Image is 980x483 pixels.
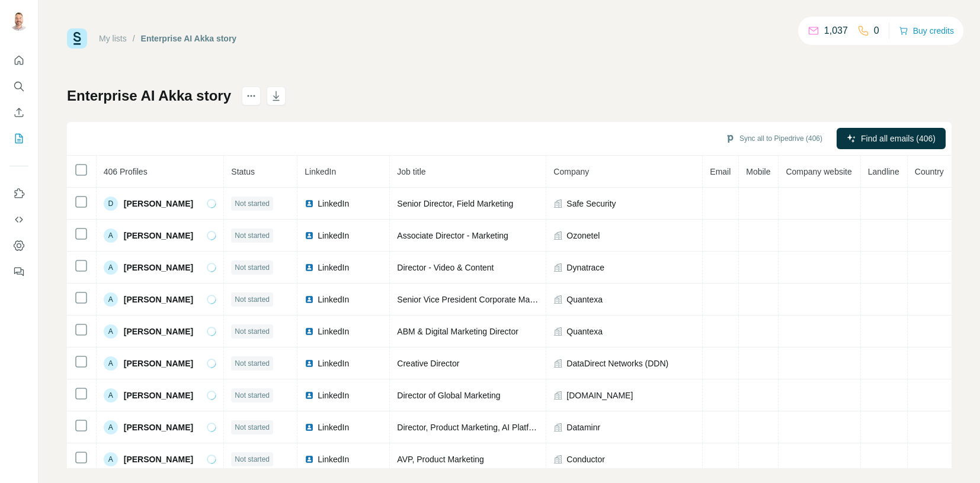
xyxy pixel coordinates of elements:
[235,294,270,305] span: Not started
[874,24,879,38] p: 0
[566,421,600,433] span: Dataminr
[397,423,601,432] span: Director, Product Marketing, AI Platform & Public Sector
[397,263,494,272] span: Director - Video & Content
[915,167,944,176] span: Country
[318,262,349,273] span: LinkedIn
[235,390,270,401] span: Not started
[305,263,314,272] img: LinkedIn logo
[9,76,28,97] button: Search
[553,167,589,176] span: Company
[235,422,270,433] span: Not started
[133,33,135,44] li: /
[141,33,237,44] div: Enterprise AI Akka story
[124,198,193,210] span: [PERSON_NAME]
[235,262,270,273] span: Not started
[9,12,28,31] img: Avatar
[397,327,518,336] span: ABM & Digital Marketing Director
[9,102,28,123] button: Enrich CSV
[305,295,314,304] img: LinkedIn logo
[318,453,349,465] span: LinkedIn
[124,389,193,401] span: [PERSON_NAME]
[9,50,28,71] button: Quick start
[104,167,148,176] span: 406 Profiles
[124,326,193,337] span: [PERSON_NAME]
[824,24,848,38] p: 1,037
[9,183,28,204] button: Use Surfe on LinkedIn
[305,423,314,432] img: LinkedIn logo
[710,167,731,176] span: Email
[397,359,459,368] span: Creative Director
[566,294,603,305] span: Quantexa
[868,167,899,176] span: Landline
[9,209,28,230] button: Use Surfe API
[837,128,946,149] button: Find all emails (406)
[305,359,314,368] img: LinkedIn logo
[124,230,193,241] span: [PERSON_NAME]
[235,454,270,465] span: Not started
[104,228,118,243] div: A
[67,28,87,49] img: Surfe Logo
[566,230,600,241] span: Ozonetel
[235,326,270,337] span: Not started
[104,292,118,307] div: A
[717,130,831,147] button: Sync all to Pipedrive (406)
[786,167,851,176] span: Company website
[9,235,28,256] button: Dashboard
[397,231,508,240] span: Associate Director - Marketing
[318,294,349,305] span: LinkedIn
[305,167,336,176] span: LinkedIn
[566,389,633,401] span: [DOMAIN_NAME]
[124,453,193,465] span: [PERSON_NAME]
[242,86,261,105] button: actions
[104,324,118,339] div: A
[566,198,616,210] span: Safe Security
[124,294,193,305] span: [PERSON_NAME]
[124,262,193,273] span: [PERSON_NAME]
[318,389,349,401] span: LinkedIn
[861,133,936,144] span: Find all emails (406)
[235,198,270,209] span: Not started
[566,358,668,369] span: DataDirect Networks (DDN)
[305,391,314,400] img: LinkedIn logo
[104,356,118,371] div: A
[104,452,118,466] div: A
[566,262,604,273] span: Dynatrace
[397,391,500,400] span: Director of Global Marketing
[305,199,314,208] img: LinkedIn logo
[566,326,603,337] span: Quantexa
[318,358,349,369] span: LinkedIn
[397,295,555,304] span: Senior Vice President Corporate Marketing
[104,197,118,211] div: D
[318,230,349,241] span: LinkedIn
[124,421,193,433] span: [PERSON_NAME]
[124,358,193,369] span: [PERSON_NAME]
[9,261,28,282] button: Feedback
[318,326,349,337] span: LinkedIn
[305,327,314,336] img: LinkedIn logo
[397,199,513,208] span: Senior Director, Field Marketing
[104,260,118,275] div: A
[746,167,770,176] span: Mobile
[104,420,118,434] div: A
[9,128,28,149] button: My lists
[397,167,425,176] span: Job title
[305,231,314,240] img: LinkedIn logo
[305,455,314,464] img: LinkedIn logo
[397,455,484,464] span: AVP, Product Marketing
[899,22,954,39] button: Buy credits
[235,358,270,369] span: Not started
[235,230,270,241] span: Not started
[104,388,118,402] div: A
[231,167,255,176] span: Status
[67,86,231,105] h1: Enterprise AI Akka story
[566,453,605,465] span: Conductor
[318,198,349,210] span: LinkedIn
[318,421,349,433] span: LinkedIn
[99,34,127,43] a: My lists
